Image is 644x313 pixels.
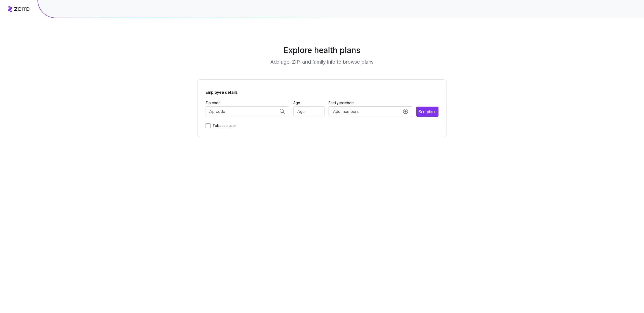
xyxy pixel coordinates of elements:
label: Tobacco user [211,123,236,129]
button: See plans [416,107,438,117]
label: Age [293,100,300,106]
span: Family members [329,100,412,105]
svg: add icon [403,109,408,114]
span: See plans [418,109,436,115]
h3: Add age, ZIP, and family info to browse plans [270,58,374,65]
input: Age [293,106,325,116]
h1: Explore health plans [210,44,434,56]
button: Add membersadd icon [329,106,412,116]
span: Add members [333,108,358,115]
span: Employee details [206,88,238,96]
label: Zip code [206,100,221,106]
input: Zip code [206,106,289,116]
